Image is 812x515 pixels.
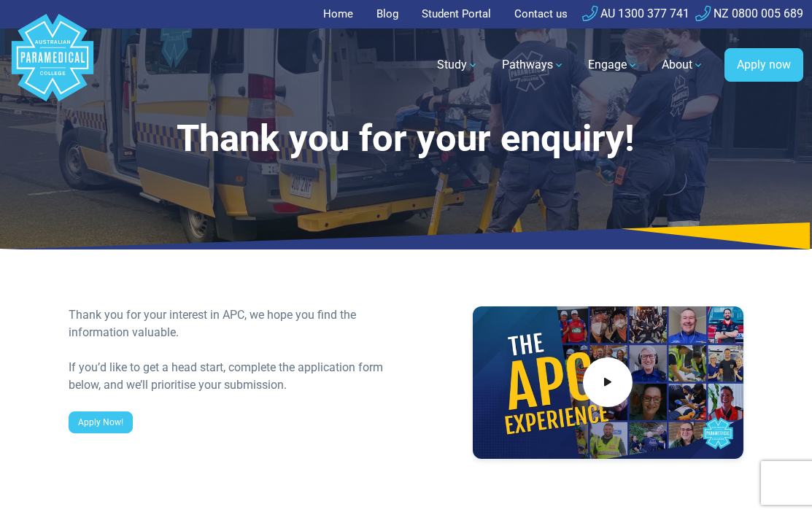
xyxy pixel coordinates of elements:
[69,306,398,341] div: Thank you for your interest in APC, we hope you find the information valuable.
[724,48,803,82] a: Apply now
[653,44,713,85] a: About
[69,359,398,394] div: If you’d like to get a head start, complete the application form below, and we’ll prioritise your...
[695,7,803,20] a: NZ 0800 005 689
[582,7,689,20] a: AU 1300 377 741
[428,44,487,85] a: Study
[69,411,133,433] a: Apply Now!
[69,117,744,161] h1: Thank you for your enquiry!
[493,44,573,85] a: Pathways
[9,28,96,102] a: Australian Paramedical College
[579,44,647,85] a: Engage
